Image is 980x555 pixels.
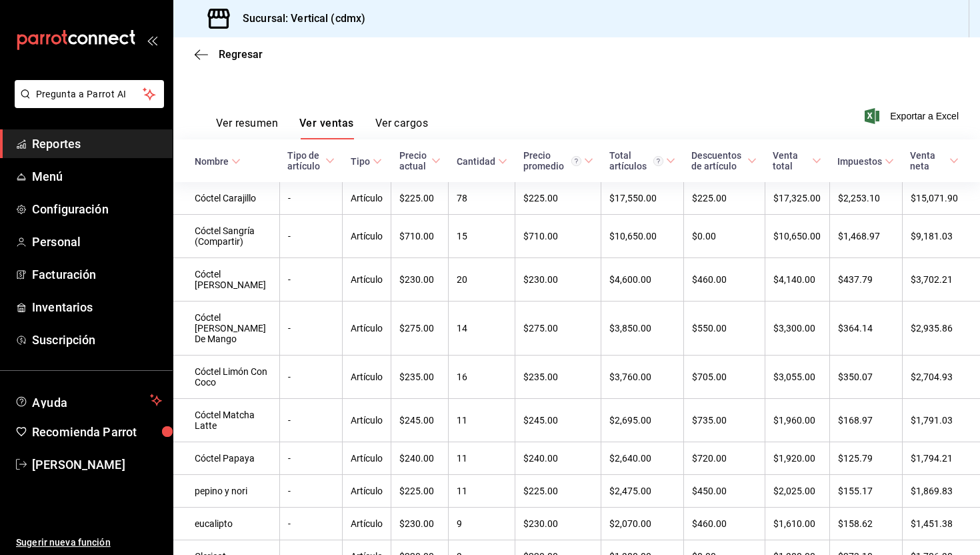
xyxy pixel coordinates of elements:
button: Pregunta a Parrot AI [15,80,164,108]
div: Precio actual [399,150,429,171]
td: $9,181.03 [902,215,980,258]
td: 11 [449,475,515,508]
td: $225.00 [515,475,601,508]
td: 11 [449,399,515,442]
td: $10,650.00 [601,215,684,258]
td: $2,704.93 [902,356,980,399]
td: $0.00 [683,215,765,258]
span: Sugerir nueva función [16,536,162,550]
td: $437.79 [829,258,902,302]
td: $450.00 [683,475,765,508]
td: $275.00 [515,302,601,356]
td: $235.00 [515,356,601,399]
td: $550.00 [683,302,765,356]
td: $1,920.00 [765,442,829,475]
td: Artículo [343,399,391,442]
td: - [279,442,343,475]
td: $230.00 [391,258,449,302]
span: Tipo [351,156,382,167]
td: $3,760.00 [601,356,684,399]
span: Descuentos de artículo [691,150,757,171]
span: Venta total [773,150,821,171]
td: Cóctel [PERSON_NAME] De Mango [173,302,279,356]
td: Cóctel Carajillo [173,182,279,215]
td: Artículo [343,356,391,399]
span: Precio actual [399,150,441,171]
div: Tipo [351,156,370,167]
td: $4,140.00 [765,258,829,302]
button: Ver cargos [375,117,429,139]
td: $1,451.38 [902,508,980,540]
span: Impuestos [837,156,894,167]
div: Cantidad [457,156,495,167]
td: $1,869.83 [902,475,980,508]
td: $125.79 [829,442,902,475]
a: Pregunta a Parrot AI [9,97,164,111]
td: $225.00 [391,182,449,215]
td: $225.00 [391,475,449,508]
td: Artículo [343,258,391,302]
td: $4,600.00 [601,258,684,302]
div: Venta neta [910,150,947,171]
td: 16 [449,356,515,399]
td: - [279,399,343,442]
span: Tipo de artículo [287,150,335,171]
td: Artículo [343,182,391,215]
span: Venta neta [910,150,959,171]
h3: Sucursal: Vertical (cdmx) [232,11,365,27]
td: Cóctel Matcha Latte [173,399,279,442]
td: - [279,356,343,399]
button: Exportar a Excel [867,108,959,124]
div: Descuentos de artículo [691,150,745,171]
td: $710.00 [515,215,601,258]
td: Artículo [343,302,391,356]
td: $364.14 [829,302,902,356]
td: eucalipto [173,508,279,540]
td: Artículo [343,215,391,258]
td: - [279,508,343,540]
svg: El total artículos considera cambios de precios en los artículos así como costos adicionales por ... [653,156,663,166]
td: $275.00 [391,302,449,356]
span: Pregunta a Parrot AI [36,87,143,101]
td: 14 [449,302,515,356]
button: Ver ventas [299,117,354,139]
td: $3,850.00 [601,302,684,356]
td: $1,791.03 [902,399,980,442]
td: $735.00 [683,399,765,442]
td: - [279,302,343,356]
td: Cóctel Sangría (Compartir) [173,215,279,258]
td: $710.00 [391,215,449,258]
td: $2,070.00 [601,508,684,540]
span: Total artículos [609,150,676,171]
td: $3,702.21 [902,258,980,302]
td: $230.00 [515,258,601,302]
td: 78 [449,182,515,215]
td: $3,300.00 [765,302,829,356]
span: Regresar [219,48,263,61]
span: Configuración [32,200,162,218]
div: Venta total [773,150,809,171]
td: $230.00 [515,508,601,540]
td: $235.00 [391,356,449,399]
td: $17,325.00 [765,182,829,215]
td: $245.00 [515,399,601,442]
td: Artículo [343,475,391,508]
td: $1,794.21 [902,442,980,475]
button: Ver resumen [216,117,278,139]
span: Personal [32,233,162,251]
td: $2,253.10 [829,182,902,215]
td: $225.00 [515,182,601,215]
td: $460.00 [683,508,765,540]
td: $350.07 [829,356,902,399]
td: 15 [449,215,515,258]
td: - [279,475,343,508]
span: Nombre [195,156,241,167]
td: - [279,182,343,215]
td: $155.17 [829,475,902,508]
td: - [279,258,343,302]
svg: Precio promedio = Total artículos / cantidad [571,156,581,166]
span: Facturación [32,265,162,284]
td: $245.00 [391,399,449,442]
td: $17,550.00 [601,182,684,215]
